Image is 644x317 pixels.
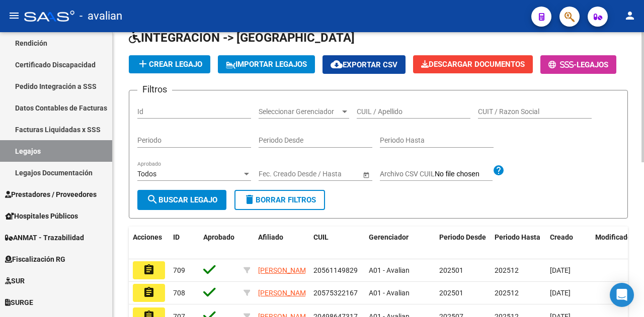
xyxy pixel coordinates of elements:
span: [DATE] [550,289,571,297]
datatable-header-cell: Afiliado [254,227,309,260]
span: CUIL [313,233,329,241]
span: ANMAT - Trazabilidad [5,232,84,243]
span: Modificado [595,233,631,241]
span: A01 - Avalian [369,289,410,297]
span: Prestadores / Proveedores [5,189,97,200]
span: Archivo CSV CUIL [380,170,435,178]
mat-icon: delete [244,193,256,205]
h3: Filtros [137,82,172,96]
span: SURGE [5,297,33,308]
span: Periodo Hasta [495,233,540,241]
datatable-header-cell: CUIL [309,227,365,260]
span: 20575322167 [313,289,358,297]
datatable-header-cell: Periodo Desde [435,227,491,260]
span: Descargar Documentos [421,60,525,69]
span: SUR [5,275,25,286]
span: Creado [550,233,573,241]
span: - [548,60,577,69]
span: Seleccionar Gerenciador [259,108,340,116]
span: 709 [173,266,185,274]
button: Open calendar [361,169,371,180]
span: [PERSON_NAME] [258,266,312,274]
input: Start date [259,170,290,178]
span: INTEGRACION -> [GEOGRAPHIC_DATA] [129,31,355,45]
button: IMPORTAR LEGAJOS [218,55,315,73]
span: ID [173,233,180,241]
span: 202512 [495,266,519,274]
span: Legajos [577,60,608,69]
input: Archivo CSV CUIL [435,170,493,179]
button: Buscar Legajo [137,190,226,210]
input: End date [298,170,348,178]
div: Open Intercom Messenger [610,283,634,307]
button: Descargar Documentos [413,55,533,73]
datatable-header-cell: Modificado [591,227,636,260]
span: Borrar Filtros [244,195,316,204]
span: Gerenciador [369,233,409,241]
span: Exportar CSV [331,60,397,69]
span: Todos [137,170,156,178]
span: IMPORTAR LEGAJOS [226,60,307,69]
button: -Legajos [540,55,616,74]
mat-icon: person [624,10,636,22]
span: Acciones [133,233,162,241]
datatable-header-cell: Creado [546,227,591,260]
span: Hospitales Públicos [5,210,78,222]
span: Aprobado [203,233,234,241]
button: Borrar Filtros [234,190,325,210]
datatable-header-cell: Gerenciador [365,227,435,260]
mat-icon: cloud_download [331,58,343,70]
span: 202501 [439,289,463,297]
datatable-header-cell: ID [169,227,199,260]
span: [PERSON_NAME] [258,289,312,297]
span: Afiliado [258,233,283,241]
span: 20561149829 [313,266,358,274]
mat-icon: add [137,58,149,70]
span: 202501 [439,266,463,274]
mat-icon: help [493,164,505,176]
span: Fiscalización RG [5,254,65,265]
button: Crear Legajo [129,55,210,73]
span: 202512 [495,289,519,297]
span: A01 - Avalian [369,266,410,274]
datatable-header-cell: Aprobado [199,227,239,260]
span: Crear Legajo [137,60,202,69]
span: 708 [173,289,185,297]
span: - avalian [79,5,122,27]
datatable-header-cell: Acciones [129,227,169,260]
span: [DATE] [550,266,571,274]
mat-icon: menu [8,10,20,22]
span: Periodo Desde [439,233,486,241]
mat-icon: assignment [143,286,155,298]
mat-icon: assignment [143,264,155,276]
button: Exportar CSV [323,55,406,74]
span: Buscar Legajo [146,195,217,204]
datatable-header-cell: Periodo Hasta [491,227,546,260]
mat-icon: search [146,193,158,205]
